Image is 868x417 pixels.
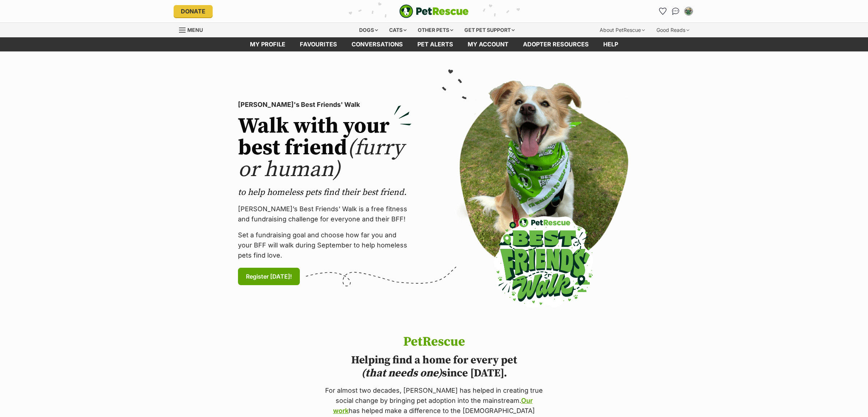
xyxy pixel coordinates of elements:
[657,5,668,17] a: Favourites
[670,5,681,17] a: Conversations
[323,354,545,380] h2: Helping find a home for every pet since [DATE].
[685,8,692,15] img: Lauren Bordonaro profile pic
[516,37,596,51] a: Adopter resources
[179,23,208,36] a: Menu
[238,100,412,110] p: [PERSON_NAME]'s Best Friends' Walk
[174,5,213,17] a: Donate
[238,230,412,260] p: Set a fundraising goal and choose how far you and your BFF will walk during September to help hom...
[672,8,680,15] img: chat-41dd97257d64d25036548639549fe6c8038ab92f7586957e7f3b1b290dea8141.svg
[410,37,460,51] a: Pet alerts
[413,23,458,37] div: Other pets
[399,4,469,18] img: logo-e224e6f780fb5917bec1dbf3a21bbac754714ae5b6737aabdf751b685950b380.svg
[460,37,516,51] a: My account
[657,5,694,17] ul: Account quick links
[384,23,412,37] div: Cats
[683,5,694,17] button: My account
[238,204,412,224] p: [PERSON_NAME]’s Best Friends' Walk is a free fitness and fundraising challenge for everyone and t...
[459,23,520,37] div: Get pet support
[354,23,383,37] div: Dogs
[361,366,442,380] i: (that needs one)
[596,37,625,51] a: Help
[238,134,404,183] span: (furry or human)
[238,268,300,285] a: Register [DATE]!
[651,23,694,37] div: Good Reads
[293,37,344,51] a: Favourites
[323,335,545,349] h1: PetRescue
[399,4,469,18] a: PetRescue
[595,23,650,37] div: About PetRescue
[246,272,292,281] span: Register [DATE]!
[238,187,412,198] p: to help homeless pets find their best friend.
[243,37,293,51] a: My profile
[238,116,412,181] h2: Walk with your best friend
[187,27,203,33] span: Menu
[344,37,410,51] a: conversations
